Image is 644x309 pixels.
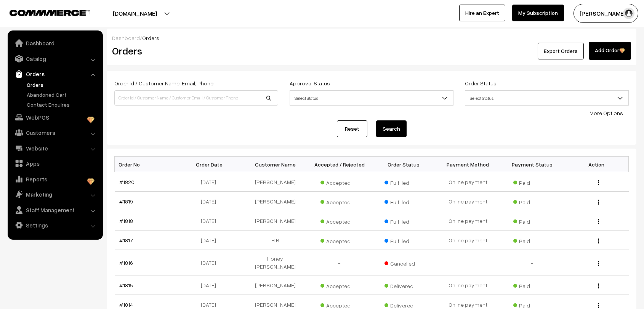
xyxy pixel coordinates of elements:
img: COMMMERCE [10,10,90,16]
td: H R [243,231,308,250]
button: [PERSON_NAME]… [574,4,638,23]
a: Catalog [10,52,100,66]
a: More Options [590,110,623,116]
button: Search [376,120,407,137]
span: Paid [513,216,551,226]
a: Add Order [589,42,631,60]
span: Select Status [290,91,453,105]
img: user [623,8,634,19]
a: Settings [10,218,100,232]
td: [PERSON_NAME] [243,211,308,231]
span: Delivered [384,280,423,290]
a: COMMMERCE [10,8,76,17]
img: Menu [598,219,599,224]
span: Paid [513,280,551,290]
td: [PERSON_NAME] [243,192,308,211]
a: Staff Management [10,203,100,217]
th: Order Status [372,157,436,172]
td: Online payment [436,192,500,211]
a: Dashboard [112,35,140,41]
span: Select Status [465,90,629,106]
label: Order Status [465,79,497,87]
span: Accepted [320,280,359,290]
span: Orders [142,35,159,41]
th: Customer Name [243,157,308,172]
a: #1819 [119,198,133,205]
span: Fulfilled [384,235,423,245]
th: Accepted / Rejected [307,157,372,172]
a: #1820 [119,179,135,185]
th: Action [564,157,629,172]
label: Order Id / Customer Name, Email, Phone [114,79,213,87]
span: Paid [513,196,551,206]
a: WebPOS [10,110,100,124]
th: Order Date [179,157,243,172]
button: [DOMAIN_NAME] [86,4,184,23]
h2: Orders [112,45,277,57]
a: Hire an Expert [459,5,505,21]
img: Menu [598,303,599,308]
a: #1818 [119,218,133,224]
a: Marketing [10,187,100,201]
a: #1814 [119,301,133,308]
span: Accepted [320,216,359,226]
span: Paid [513,235,551,245]
td: - [307,250,372,275]
th: Order No [115,157,179,172]
label: Approval Status [290,79,330,87]
span: Accepted [320,235,359,245]
a: Dashboard [10,36,100,50]
td: Online payment [436,275,500,295]
a: Orders [10,67,100,81]
img: Menu [598,283,599,288]
span: Fulfilled [384,196,423,206]
img: Menu [598,239,599,243]
a: Website [10,141,100,155]
a: Abandoned Cart [25,91,100,99]
input: Order Id / Customer Name / Customer Email / Customer Phone [114,90,278,106]
a: #1816 [119,259,133,266]
td: Online payment [436,231,500,250]
a: My Subscription [512,5,564,21]
a: #1815 [119,282,133,288]
img: Menu [598,200,599,205]
td: Online payment [436,172,500,192]
span: Fulfilled [384,177,423,187]
span: Select Status [465,91,628,105]
span: Accepted [320,196,359,206]
td: - [500,250,564,275]
th: Payment Status [500,157,564,172]
img: Menu [598,261,599,266]
a: Apps [10,157,100,170]
td: [PERSON_NAME] [243,172,308,192]
span: Paid [513,177,551,187]
td: Honey [PERSON_NAME] [243,250,308,275]
td: Online payment [436,211,500,231]
span: Select Status [290,90,453,106]
button: Export Orders [538,43,584,59]
td: [DATE] [179,192,243,211]
a: Orders [25,81,100,89]
td: [DATE] [179,231,243,250]
a: Customers [10,126,100,139]
a: Reset [337,120,367,137]
td: [DATE] [179,211,243,231]
td: [DATE] [179,250,243,275]
td: [PERSON_NAME] [243,275,308,295]
td: [DATE] [179,172,243,192]
img: Menu [598,180,599,185]
a: Contact Enquires [25,101,100,109]
td: [DATE] [179,275,243,295]
span: Cancelled [384,258,423,267]
a: #1817 [119,237,133,243]
span: Accepted [320,177,359,187]
a: Reports [10,172,100,186]
span: Fulfilled [384,216,423,226]
div: / [112,34,631,42]
th: Payment Method [436,157,500,172]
